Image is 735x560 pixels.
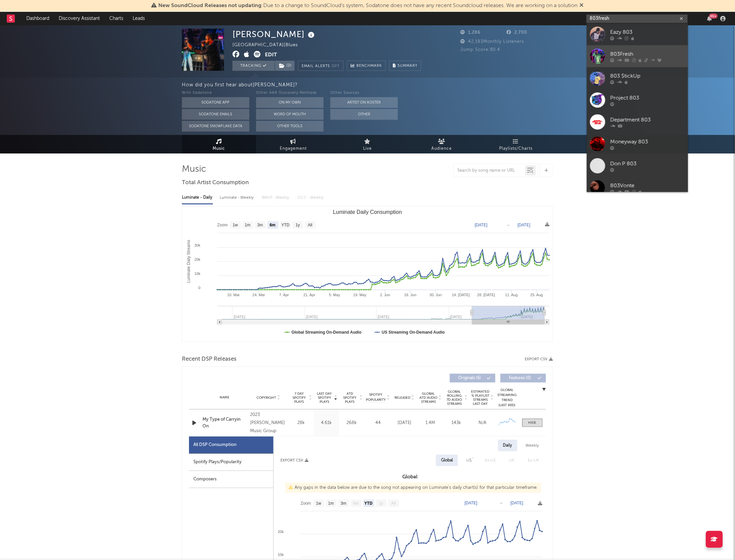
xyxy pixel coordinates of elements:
a: Benchmark [347,61,386,71]
div: 1.4M [419,420,442,426]
text: [DATE] [475,223,488,227]
div: 44 [366,420,390,426]
div: [DATE] [393,420,416,426]
div: 4.61k [316,420,337,426]
div: Any gaps in the data below are due to the song not appearing on Luminate's daily chart(s) for tha... [285,483,541,493]
div: Composers [189,471,273,488]
button: Export CSV [525,357,553,361]
a: 803Fresh [587,45,688,67]
text: YTD [281,223,290,228]
text: 1w [233,223,238,228]
div: 803 $tickUp [610,72,685,80]
text: 10k [278,553,284,557]
span: : Due to a change to SoundCloud's system, Sodatone does not have any recent Soundcloud releases. ... [159,3,578,8]
div: N/A [471,420,494,426]
button: 99+ [707,16,712,21]
a: Discovery Assistant [54,12,105,25]
button: Sodatone Snowflake Data [182,121,249,132]
span: Last Day Spotify Plays [316,392,333,404]
div: Department 803 [610,116,685,124]
text: Zoom [301,501,311,506]
button: Other [330,109,398,120]
span: Dismiss [580,3,584,8]
div: Project 803 [610,94,685,102]
text: 21. Apr [303,293,315,297]
div: 268k [341,420,363,426]
text: 2. Jun [380,293,390,297]
button: Features(0) [500,374,546,383]
text: 1w [316,501,322,506]
a: Music [182,135,256,153]
span: ATD Spotify Plays [341,392,359,404]
div: Luminate - Daily [182,192,213,203]
div: 28k [290,420,312,426]
span: Global Rolling 7D Audio Streams [445,390,464,406]
text: 25. Aug [530,293,543,297]
span: Spotify Popularity [366,392,386,402]
a: Dashboard [22,12,54,25]
svg: Luminate Daily Consumption [182,206,553,341]
span: 1,286 [460,30,481,35]
button: Originals(6) [450,374,495,383]
div: With Sodatone [182,89,249,97]
span: Features ( 0 ) [505,376,536,380]
span: Benchmark [356,62,382,70]
button: Artist on Roster [330,97,398,108]
div: Global Streaming Trend (Last 60D) [497,388,517,408]
text: [DATE] [511,501,523,506]
span: Engagement [280,145,307,153]
button: (2) [275,61,295,71]
span: Copyright [256,396,276,400]
button: Word Of Mouth [256,109,324,120]
em: Off [332,64,340,68]
div: All DSP Consumption [189,437,273,454]
button: On My Own [256,97,324,108]
span: Music [213,145,225,153]
text: 7. Apr [279,293,289,297]
span: Jump Score: 80.4 [460,48,500,52]
input: Search by song name or URL [454,168,525,173]
div: How did you first hear about [PERSON_NAME] ? [182,81,735,89]
text: 14. [DATE] [452,293,470,297]
button: Summary [389,61,421,71]
text: Luminate Daily Consumption [333,209,402,215]
text: 3m [257,223,263,228]
div: 803Vonte [610,181,685,190]
span: 7 Day Spotify Plays [290,392,308,404]
text: 20k [278,530,284,534]
text: Zoom [217,223,228,228]
text: → [506,223,510,227]
div: Moneyway 803 [610,138,685,146]
div: [PERSON_NAME] [233,29,316,40]
span: Audience [432,145,452,153]
text: Global Streaming On-Demand Audio [292,330,362,335]
text: 1y [379,501,383,506]
a: Engagement [256,135,330,153]
a: 803Vonte [587,177,688,199]
span: ( 2 ) [275,61,295,71]
span: Originals ( 6 ) [454,376,485,380]
div: Other A&R Discovery Methods [256,89,324,97]
text: 16. Jun [404,293,416,297]
a: Leads [128,12,149,25]
div: 2023 [PERSON_NAME] Music Group [250,411,287,435]
span: Total Artist Consumption [182,179,249,187]
text: 28. [DATE] [477,293,495,297]
text: 5. May [329,293,341,297]
div: 143k [445,420,468,426]
div: Global [441,456,453,465]
span: Recent DSP Releases [182,355,237,363]
span: Global ATD Audio Streams [419,392,438,404]
text: 20k [194,257,200,261]
button: Tracking [233,61,275,71]
a: Playlists/Charts [479,135,553,153]
text: Luminate Daily Streams [187,240,191,283]
text: 1y [296,223,300,228]
div: My Type of Carryin On [202,416,247,429]
text: 10. Mar [227,293,240,297]
text: 6m [270,223,275,228]
a: Don P 803 [587,155,688,177]
button: Export CSV [280,458,308,463]
text: All [391,501,396,506]
div: All DSP Consumption [193,441,237,449]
